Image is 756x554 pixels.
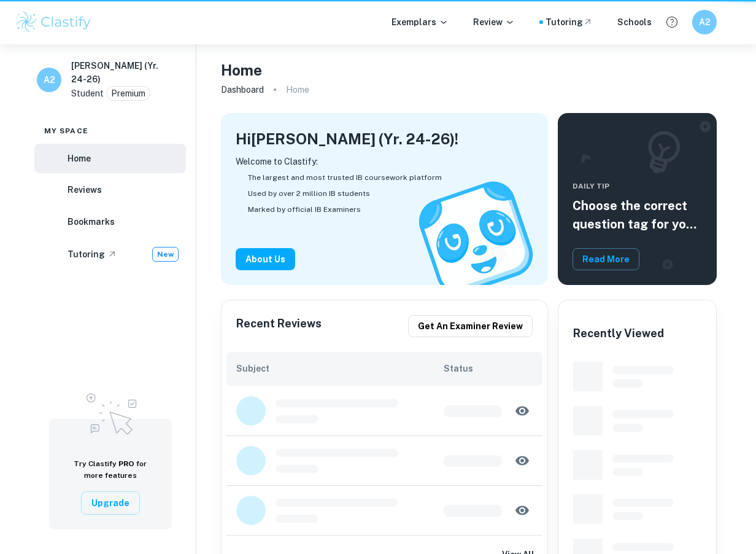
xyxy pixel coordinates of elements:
span: My space [44,125,88,136]
h6: [PERSON_NAME] (Yr. 24-26) [71,59,160,86]
a: Schools [617,15,652,29]
h6: Reviews [67,183,102,197]
h6: Try Clastify for more features [64,458,157,482]
a: TutoringNew [34,239,186,270]
span: Daily Tip [573,181,702,192]
h4: Hi [PERSON_NAME] (Yr. 24-26) ! [236,128,458,150]
h6: Status [444,362,533,375]
h4: Home [221,59,262,81]
p: Welcome to Clastify: [236,155,533,168]
button: Read More [573,248,639,270]
span: New [153,249,178,260]
button: About Us [236,248,295,270]
img: Upgrade to Pro [80,386,141,439]
h6: Recently Viewed [573,325,664,342]
a: Reviews [34,176,186,205]
h6: Tutoring [67,248,105,261]
h6: Recent Reviews [236,315,322,337]
button: Get an examiner review [408,315,533,337]
p: Student [71,87,104,100]
span: Used by over 2 million IB students [248,188,370,199]
h6: A2 [698,15,712,29]
span: PRO [118,459,134,468]
img: Clastify logo [15,10,93,34]
button: Help and Feedback [661,12,682,33]
p: Review [473,15,515,29]
p: Premium [111,87,145,100]
a: Dashboard [221,81,264,98]
h5: Choose the correct question tag for your coursework [573,197,702,233]
span: The largest and most trusted IB coursework platform [248,172,442,183]
button: Upgrade [81,491,140,515]
h6: Subject [236,362,444,375]
a: Bookmarks [34,207,186,236]
h6: Bookmarks [67,215,115,228]
p: Home [286,83,309,96]
a: Home [34,144,186,173]
p: Exemplars [391,15,449,29]
a: Tutoring [546,15,593,29]
h6: A2 [42,73,56,87]
span: Marked by official IB Examiners [248,204,361,215]
h6: Home [67,152,91,165]
button: A2 [692,10,717,34]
